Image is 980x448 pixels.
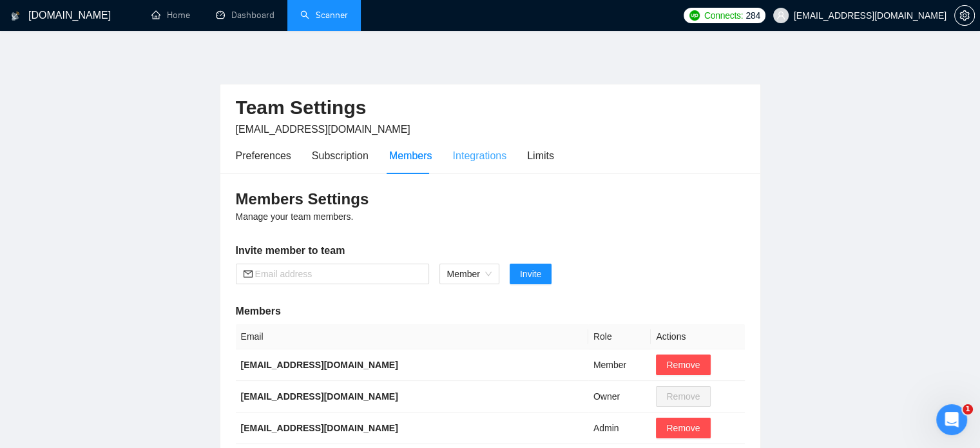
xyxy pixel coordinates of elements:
[236,211,354,222] span: Manage your team members.
[510,264,552,284] button: Invite
[936,404,967,435] iframe: Intercom live chat
[241,391,398,402] b: [EMAIL_ADDRESS][DOMAIN_NAME]
[588,381,651,413] td: Owner
[236,124,410,135] span: [EMAIL_ADDRESS][DOMAIN_NAME]
[955,10,974,21] span: setting
[588,413,651,444] td: Admin
[255,267,421,281] input: Email address
[389,148,432,164] div: Members
[236,304,745,319] h5: Members
[954,5,975,26] button: setting
[666,358,700,372] span: Remove
[656,418,710,438] button: Remove
[776,11,785,20] span: user
[453,148,507,164] div: Integrations
[954,10,975,21] a: setting
[588,349,651,381] td: Member
[236,189,745,209] h3: Members Settings
[244,269,253,278] span: mail
[666,421,700,435] span: Remove
[520,267,541,281] span: Invite
[236,324,588,349] th: Email
[241,360,398,370] b: [EMAIL_ADDRESS][DOMAIN_NAME]
[527,148,554,164] div: Limits
[651,324,744,349] th: Actions
[656,355,710,375] button: Remove
[11,6,20,26] img: logo
[236,95,745,121] h2: Team Settings
[241,423,398,433] b: [EMAIL_ADDRESS][DOMAIN_NAME]
[216,10,274,21] a: dashboardDashboard
[236,243,745,258] h5: Invite member to team
[588,324,651,349] th: Role
[312,148,369,164] div: Subscription
[236,148,291,164] div: Preferences
[745,8,760,23] span: 284
[447,264,492,284] span: Member
[689,10,700,21] img: upwork-logo.png
[704,8,743,23] span: Connects:
[151,10,190,21] a: homeHome
[963,404,973,414] span: 1
[300,10,348,21] a: searchScanner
